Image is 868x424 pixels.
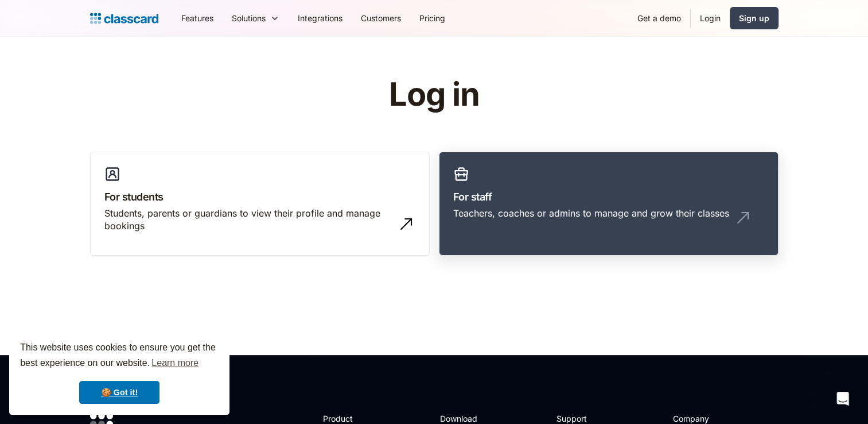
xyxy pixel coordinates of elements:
a: home [90,10,158,26]
h3: For staff [453,189,764,205]
div: Open Intercom Messenger [829,385,857,413]
h3: For students [104,189,415,205]
a: learn more about cookies [150,354,200,372]
div: Sign up [739,12,769,24]
a: Sign up [730,7,779,29]
a: Features [172,5,223,31]
a: Login [691,5,730,31]
span: This website uses cookies to ensure you get the best experience on our website. [20,341,219,372]
a: Get a demo [628,5,690,31]
div: cookieconsent [9,330,229,415]
a: Customers [352,5,410,31]
div: Students, parents or guardians to view their profile and manage bookings [104,207,392,233]
a: Pricing [410,5,454,31]
a: Integrations [289,5,352,31]
h1: Log in [252,77,616,113]
a: For studentsStudents, parents or guardians to view their profile and manage bookings [90,152,430,256]
div: Solutions [232,12,266,24]
div: Solutions [223,5,289,31]
div: Teachers, coaches or admins to manage and grow their classes [453,207,729,219]
a: For staffTeachers, coaches or admins to manage and grow their classes [439,152,779,256]
a: dismiss cookie message [79,381,159,404]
